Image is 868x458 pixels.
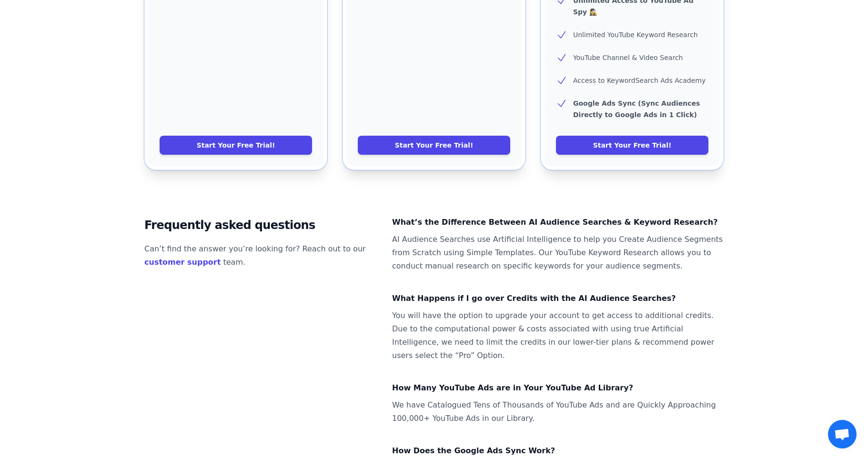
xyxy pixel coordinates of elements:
[392,444,724,458] dt: How Does the Google Ads Sync Work?
[828,420,857,448] a: Open chat
[392,216,724,229] dt: What’s the Difference Between AI Audience Searches & Keyword Research?
[573,31,698,39] span: Unlimited YouTube Keyword Research
[392,292,724,305] dt: What Happens if I go over Credits with the AI Audience Searches?
[392,381,724,395] dt: How Many YouTube Ads are in Your YouTube Ad Library?
[160,136,312,155] a: Start Your Free Trial!
[144,242,377,269] p: Can’t find the answer you’re looking for? Reach out to our team.
[358,136,510,155] a: Start Your Free Trial!
[573,77,706,84] span: Access to KeywordSearch Ads Academy
[556,136,708,155] a: Start Your Free Trial!
[392,233,724,273] dd: AI Audience Searches use Artificial Intelligence to help you Create Audience Segments from Scratc...
[144,258,221,267] a: customer support
[392,398,724,425] dd: We have Catalogued Tens of Thousands of YouTube Ads and are Quickly Approaching 100,000+ YouTube ...
[573,100,700,119] b: Google Ads Sync (Sync Audiences Directly to Google Ads in 1 Click)
[144,216,377,235] h2: Frequently asked questions
[392,309,724,362] dd: You will have the option to upgrade your account to get access to additional credits. Due to the ...
[573,54,683,61] span: YouTube Channel & Video Search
